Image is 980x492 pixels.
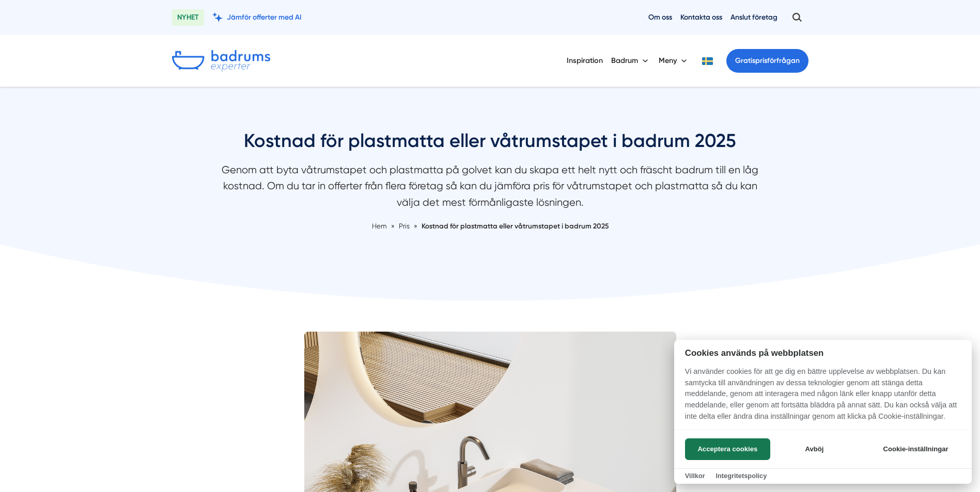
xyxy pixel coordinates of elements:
h2: Cookies används på webbplatsen [674,348,972,358]
button: Acceptera cookies [685,438,770,460]
a: Villkor [685,472,705,480]
a: Integritetspolicy [715,472,767,480]
button: Cookie-inställningar [870,438,961,460]
button: Avböj [773,438,855,460]
p: Vi använder cookies för att ge dig en bättre upplevelse av webbplatsen. Du kan samtycka till anvä... [674,366,972,429]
